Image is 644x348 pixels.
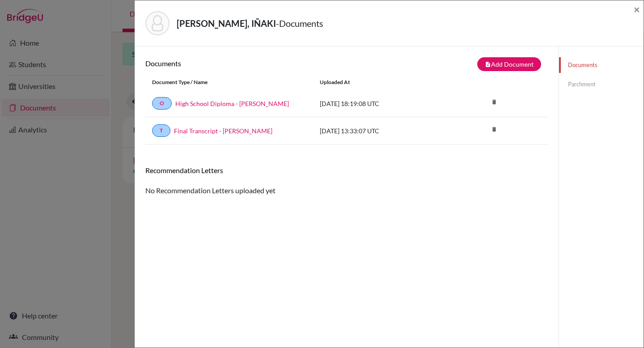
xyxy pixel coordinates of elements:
div: Uploaded at [313,78,447,86]
iframe: Intercom live chat [614,318,635,339]
strong: [PERSON_NAME], IÑAKI [177,18,276,29]
div: No Recommendation Letters uploaded yet [145,166,548,196]
i: delete [487,123,501,136]
a: Parchment [559,76,644,92]
h6: Documents [145,59,347,68]
h6: Recommendation Letters [145,166,548,174]
button: note_addAdd Document [477,57,541,71]
a: Documents [559,57,644,73]
i: note_add [485,61,491,68]
a: Final Transcript - [PERSON_NAME] [174,126,272,136]
a: O [152,97,172,110]
button: Close [634,4,640,15]
div: Document Type / Name [145,78,313,86]
div: [DATE] 13:33:07 UTC [313,126,447,136]
a: High School Diploma - [PERSON_NAME] [175,99,289,108]
a: T [152,124,170,137]
div: [DATE] 18:19:08 UTC [313,99,447,108]
i: delete [487,95,501,109]
span: - Documents [276,18,323,29]
span: × [634,3,640,16]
